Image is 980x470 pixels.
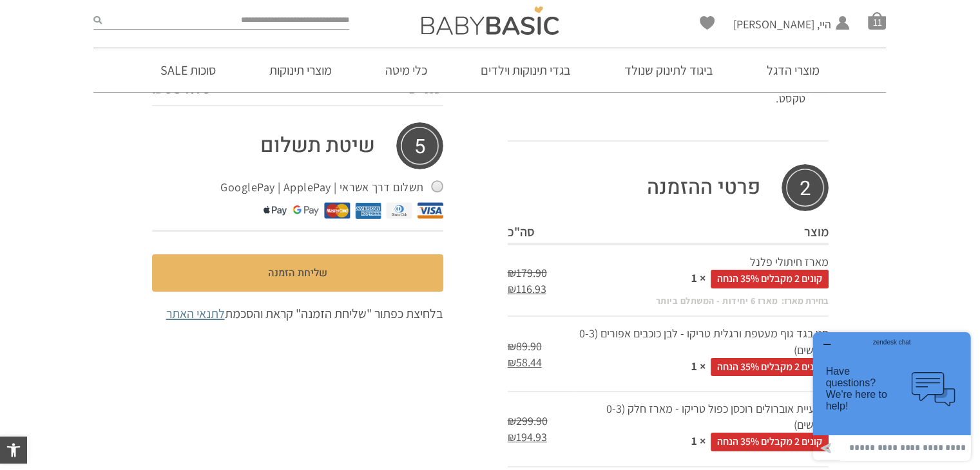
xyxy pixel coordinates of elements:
[152,254,443,292] button: שליחת הזמנה
[508,355,542,370] bdi: 58.44
[508,265,547,280] bdi: 179.90
[166,305,225,322] a: לתנאי האתר
[700,16,715,30] a: Wishlist
[808,327,975,465] iframe: פותח יישומון שאפשר לשוחח בו בצ'אט עם אחד הנציגים שלנו
[508,164,829,211] h3: פרטי ההזמנה
[508,413,516,428] span: ₪
[152,122,443,169] h3: שיטת תשלום
[508,221,575,244] th: סה"כ
[152,305,443,323] div: בלחיצת כפתור "שליחת הזמנה" קראת והסכמת
[575,244,829,316] td: מארז חיתולי פלנל
[152,77,165,98] span: ₪
[868,12,886,30] a: סל קניות11
[508,429,516,444] span: ₪
[508,355,516,370] span: ₪
[508,429,547,444] bdi: 194.93
[366,48,447,92] a: כלי מיטה
[141,48,235,92] a: סוכות SALE
[575,221,829,244] th: מוצר
[508,281,546,296] bdi: 116.93
[656,295,778,308] p: מארז 6 יחידות - המשתלם ביותר
[152,77,211,98] bdi: 954.79
[508,265,516,280] span: ₪
[691,359,706,373] strong: × 1
[700,16,715,34] span: Wishlist
[508,339,542,353] bdi: 89.90
[711,433,829,451] span: קונים 2 מקבלים 35% הנחה
[508,281,516,296] span: ₪
[421,6,559,35] img: Baby Basic בגדי תינוקות וילדים אונליין
[711,358,829,376] span: קונים 2 מקבלים 35% הנחה
[575,316,829,391] td: סט בגד גוף מעטפת ורגלית טריקו - לבן כוכבים אפורים (0-3 חודשים)
[778,295,829,308] dt: בחירת מארז:
[605,48,733,92] a: ביגוד לתינוק שנולד
[575,391,829,467] td: רביעיית אוברולים רוכסן כפול טריקו - מארז חלק (0-3 חודשים)
[250,48,351,92] a: מוצרי תינוקות
[508,339,516,353] span: ₪
[220,177,443,198] label: תשלום דרך אשראי | GooglePay | ApplePay
[868,12,886,30] span: סל קניות
[508,413,548,428] bdi: 299.90
[733,32,831,48] span: החשבון שלי
[691,433,706,448] strong: × 1
[461,48,590,92] a: בגדי תינוקות וילדים
[691,270,706,285] strong: × 1
[747,48,839,92] a: מוצרי הדגל
[711,270,829,288] span: קונים 2 מקבלים 35% הנחה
